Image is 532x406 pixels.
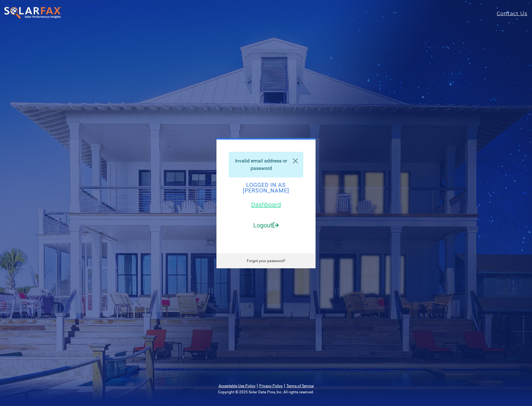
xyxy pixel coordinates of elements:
img: SolarFax [4,6,62,19]
h2: Logged in as [PERSON_NAME] [229,182,303,193]
a: Contact Us [497,10,532,17]
a: Logout [253,222,279,229]
span: | [284,382,285,388]
a: Close [288,152,303,170]
div: Invalid email address or password [229,152,303,177]
a: Privacy Policy [259,384,283,388]
a: Forgot your password? [247,259,286,263]
span: | [257,382,258,388]
a: Terms of Service [286,384,314,388]
a: Dashboard [251,201,281,208]
a: Acceptable Use Policy [219,384,255,388]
